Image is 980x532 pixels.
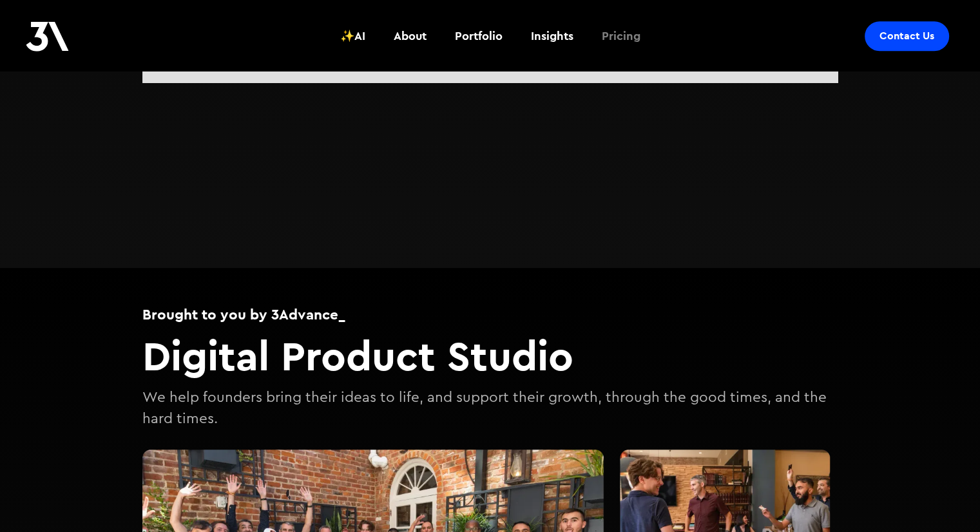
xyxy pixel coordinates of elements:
[340,28,365,44] div: ✨AI
[594,12,648,60] a: Pricing
[447,12,510,60] a: Portfolio
[523,12,581,60] a: Insights
[332,12,373,60] a: ✨AI
[394,28,427,44] div: About
[602,28,640,44] div: Pricing
[386,12,434,60] a: About
[865,21,949,51] a: Contact Us
[142,331,838,381] h2: Digital Product Studio
[879,30,934,43] div: Contact Us
[531,28,573,44] div: Insights
[142,304,838,325] h1: Brought to you by 3Advance_
[142,387,838,430] p: We help founders bring their ideas to life, and support their growth, through the good times, and...
[455,28,503,44] div: Portfolio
